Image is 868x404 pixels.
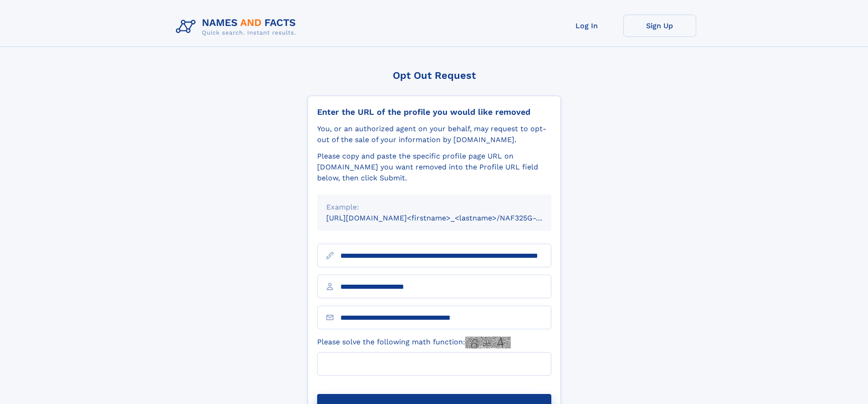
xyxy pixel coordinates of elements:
div: Opt Out Request [308,70,561,81]
label: Please solve the following math function: [317,337,511,348]
small: [URL][DOMAIN_NAME]<firstname>_<lastname>/NAF325G-xxxxxxxx [326,214,569,222]
a: Sign Up [623,15,696,37]
div: Enter the URL of the profile you would like removed [317,107,551,117]
div: Please copy and paste the specific profile page URL on [DOMAIN_NAME] you want removed into the Pr... [317,151,551,184]
div: You, or an authorized agent on your behalf, may request to opt-out of the sale of your informatio... [317,123,551,145]
img: Logo Names and Facts [172,15,303,39]
a: Log In [550,15,623,37]
div: Example: [326,202,542,213]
